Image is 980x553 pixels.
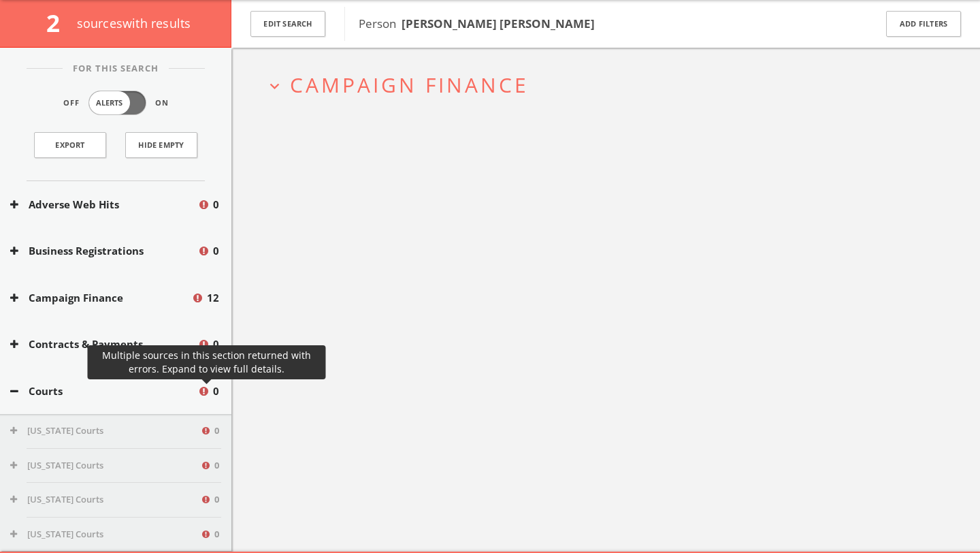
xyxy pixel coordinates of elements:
[213,243,219,259] span: 0
[265,74,956,96] button: expand_moreCampaign Finance
[125,132,197,158] button: Hide Empty
[207,290,219,306] span: 12
[155,97,169,109] span: On
[10,336,197,352] button: Contracts & Payments
[250,11,325,37] button: Edit Search
[214,528,219,541] span: 0
[10,197,197,212] button: Adverse Web Hits
[63,97,80,109] span: Off
[10,528,200,541] button: [US_STATE] Courts
[359,16,595,31] span: Person
[77,15,191,31] span: source s with results
[214,424,219,438] span: 0
[290,71,529,99] span: Campaign Finance
[34,132,106,158] a: Export
[213,336,219,352] span: 0
[214,493,219,507] span: 0
[214,459,219,473] span: 0
[46,7,71,39] span: 2
[10,493,200,507] button: [US_STATE] Courts
[213,197,219,212] span: 0
[10,383,197,399] button: Courts
[213,383,219,399] span: 0
[265,77,284,95] i: expand_more
[886,11,961,37] button: Add Filters
[10,459,200,473] button: [US_STATE] Courts
[63,62,169,76] span: For This Search
[10,243,197,259] button: Business Registrations
[10,290,191,306] button: Campaign Finance
[402,16,595,31] b: [PERSON_NAME] [PERSON_NAME]
[10,424,200,438] button: [US_STATE] Courts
